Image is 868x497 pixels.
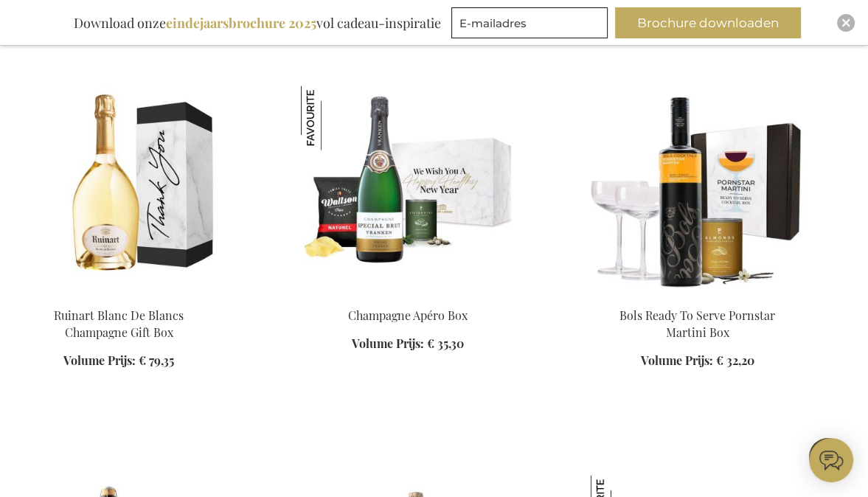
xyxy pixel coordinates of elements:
a: Ruinart Blanc De Blancs Champagne Gift Box [54,307,184,340]
img: Bols Ready To Serve Pornstar Martini Box [591,86,805,292]
img: Ruinart Blanc De Blancs Champagne Gift Box [12,86,226,292]
img: Champagne Apéro Box [301,86,515,292]
a: Bols Ready To Serve Pornstar Martini Box [619,307,775,340]
a: Ruinart Blanc De Blancs Champagne Gift Box [12,289,226,303]
span: € 79,35 [139,352,174,368]
a: Bols Ready To Serve Pornstar Martini Box [591,289,805,303]
a: Champagne Apéro Box [348,307,468,323]
span: Volume Prijs: [63,352,136,368]
span: Volume Prijs: [352,336,424,351]
iframe: belco-activator-frame [809,438,853,482]
span: € 32,20 [716,352,754,368]
input: E-mailadres [451,7,608,38]
span: Volume Prijs: [641,352,713,368]
a: Volume Prijs: € 79,35 [63,352,174,369]
img: Close [841,18,850,27]
span: € 35,30 [427,336,464,351]
div: Close [837,14,855,32]
div: Download onze vol cadeau-inspiratie [67,7,448,38]
a: Volume Prijs: € 35,30 [352,336,464,352]
b: eindejaarsbrochure 2025 [166,14,316,32]
img: Champagne Apéro Box [301,86,365,150]
a: Volume Prijs: € 32,20 [641,352,754,369]
button: Brochure downloaden [615,7,801,38]
a: Champagne Apéro Box Champagne Apéro Box [301,289,515,303]
form: marketing offers and promotions [451,7,612,43]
